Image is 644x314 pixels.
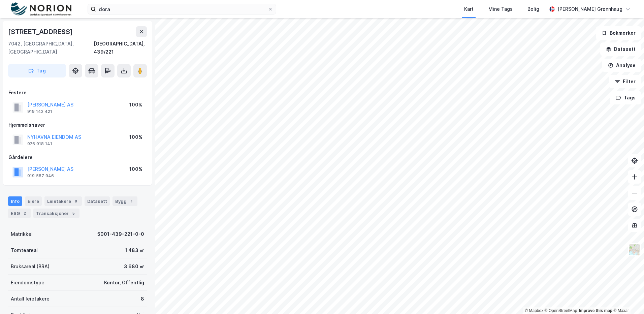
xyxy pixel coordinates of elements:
[70,210,77,217] div: 5
[97,230,144,238] div: 5001-439-221-0-0
[610,282,644,314] iframe: Chat Widget
[527,5,539,13] div: Bolig
[596,26,641,40] button: Bokmerker
[8,40,94,56] div: 7042, [GEOGRAPHIC_DATA], [GEOGRAPHIC_DATA]
[11,279,44,287] div: Eiendomstype
[129,165,142,173] div: 100%
[33,209,79,218] div: Transaksjoner
[8,196,22,206] div: Info
[525,308,543,313] a: Mapbox
[8,64,66,77] button: Tag
[27,173,54,179] div: 919 587 946
[96,4,268,14] input: Søk på adresse, matrikkel, gårdeiere, leietakere eller personer
[600,42,641,56] button: Datasett
[129,101,142,109] div: 100%
[8,209,31,218] div: ESG
[11,295,50,303] div: Antall leietakere
[141,295,144,303] div: 8
[8,121,147,129] div: Hjemmelshaver
[72,198,79,205] div: 8
[124,262,144,271] div: 3 680 ㎡
[11,230,33,238] div: Matrikkel
[610,91,641,104] button: Tags
[44,196,82,206] div: Leietakere
[579,308,612,313] a: Improve this map
[21,210,28,217] div: 2
[8,89,147,97] div: Festere
[94,40,147,56] div: [GEOGRAPHIC_DATA], 439/221
[8,26,74,37] div: [STREET_ADDRESS]
[125,246,144,254] div: 1 483 ㎡
[610,282,644,314] div: Kontrollprogram for chat
[488,5,513,13] div: Mine Tags
[11,246,38,254] div: Tomteareal
[628,243,641,256] img: Z
[104,279,144,287] div: Kontor, Offentlig
[602,59,641,72] button: Analyse
[11,2,71,16] img: norion-logo.80e7a08dc31c2e691866.png
[85,196,110,206] div: Datasett
[27,109,52,114] div: 919 142 421
[112,196,137,206] div: Bygg
[11,262,50,271] div: Bruksareal (BRA)
[129,133,142,141] div: 100%
[609,75,641,88] button: Filter
[8,153,147,161] div: Gårdeiere
[464,5,474,13] div: Kart
[128,198,135,205] div: 1
[25,196,42,206] div: Eiere
[545,308,577,313] a: OpenStreetMap
[557,5,622,13] div: [PERSON_NAME] Grønnhaug
[27,141,52,147] div: 926 918 141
